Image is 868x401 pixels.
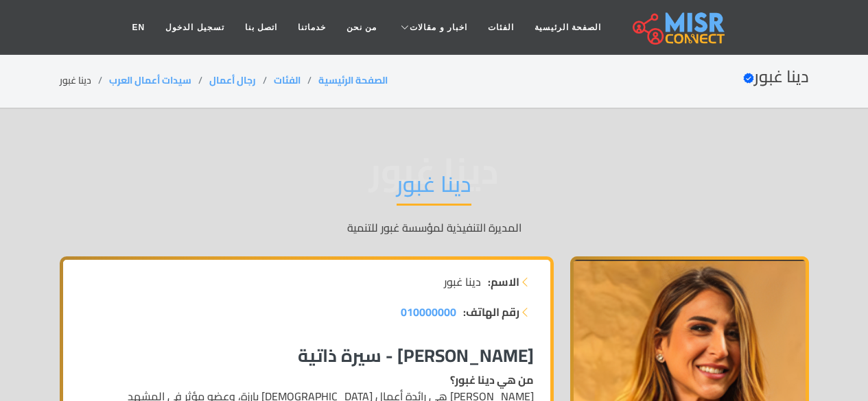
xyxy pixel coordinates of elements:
[450,369,534,390] strong: من هي دينا غبور؟
[401,302,456,322] span: 010000000
[444,274,481,290] span: دينا غبور
[318,71,388,89] a: الصفحة الرئيسية
[743,67,809,87] h2: دينا غبور
[633,10,725,45] img: main.misr_connect
[60,73,109,88] li: دينا غبور
[274,71,301,89] a: الفئات
[336,14,387,40] a: من نحن
[209,71,256,89] a: رجال أعمال
[60,219,809,236] p: المديرة التنفيذية لمؤسسة غبور للتنمية
[80,345,534,366] h3: [PERSON_NAME] - سيرة ذاتية
[397,171,471,206] h1: دينا غبور
[155,14,234,40] a: تسجيل الدخول
[478,14,524,40] a: الفئات
[401,304,456,320] a: 010000000
[524,14,611,40] a: الصفحة الرئيسية
[387,14,478,40] a: اخبار و مقالات
[235,14,288,40] a: اتصل بنا
[109,71,191,89] a: سيدات أعمال العرب
[122,14,156,40] a: EN
[488,274,519,290] strong: الاسم:
[288,14,336,40] a: خدماتنا
[410,21,467,34] span: اخبار و مقالات
[743,73,754,84] svg: Verified account
[463,304,519,320] strong: رقم الهاتف:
